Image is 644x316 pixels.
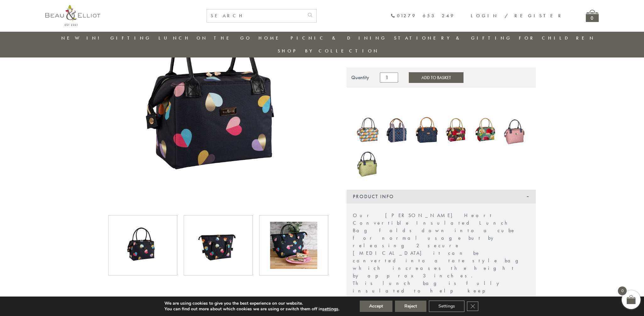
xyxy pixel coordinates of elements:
[119,222,166,269] img: Emily Heart Convertible Lunch Bag
[291,35,387,41] a: Picnic & Dining
[444,116,468,145] a: Sarah Kelleher Lunch Bag Dark Stone
[503,115,526,146] img: Oxford quilted lunch bag mallow
[322,306,338,312] button: settings
[395,301,426,312] button: Reject
[345,91,441,106] iframe: Secure express checkout frame
[474,115,497,147] a: Sarah Kelleher convertible lunch bag teal
[356,115,379,146] a: Carnaby eclipse convertible lunch bag
[618,286,627,295] span: 0
[444,116,468,144] img: Sarah Kelleher Lunch Bag Dark Stone
[415,115,438,147] a: Navy Broken-hearted Convertible Insulated Lunch Bag
[258,35,284,41] a: Home
[360,301,392,312] button: Accept
[415,115,438,145] img: Navy Broken-hearted Convertible Insulated Lunch Bag
[195,222,242,269] img: Emily Heart Convertible Lunch Bag
[351,75,369,80] div: Quantity
[386,116,409,144] img: Monogram Midnight Convertible Lunch Bag
[356,147,379,180] a: Oxford quilted lunch bag pistachio
[207,9,304,22] input: SEARCH
[347,190,536,204] div: Product Info
[356,147,379,179] img: Oxford quilted lunch bag pistachio
[394,35,512,41] a: Stationery & Gifting
[356,115,379,145] img: Carnaby eclipse convertible lunch bag
[61,35,103,41] a: New in!
[467,302,478,311] button: Close GDPR Cookie Banner
[110,35,151,41] a: Gifting
[164,301,339,306] p: We are using cookies to give you the best experience on our website.
[519,35,595,41] a: For Children
[164,306,339,312] p: You can find out more about which cookies we are using or switch them off in .
[391,13,455,19] a: 01279 653 249
[45,5,100,26] img: logo
[441,91,537,106] iframe: Secure express checkout frame
[471,13,564,19] a: Login / Register
[386,116,409,146] a: Monogram Midnight Convertible Lunch Bag
[503,115,526,147] a: Oxford quilted lunch bag mallow
[429,301,464,312] button: Settings
[380,73,398,83] input: Product quantity
[586,10,599,22] a: 0
[474,115,497,145] img: Sarah Kelleher convertible lunch bag teal
[278,48,379,54] a: Shop by collection
[158,35,252,41] a: Lunch On The Go
[409,72,464,83] button: Add to Basket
